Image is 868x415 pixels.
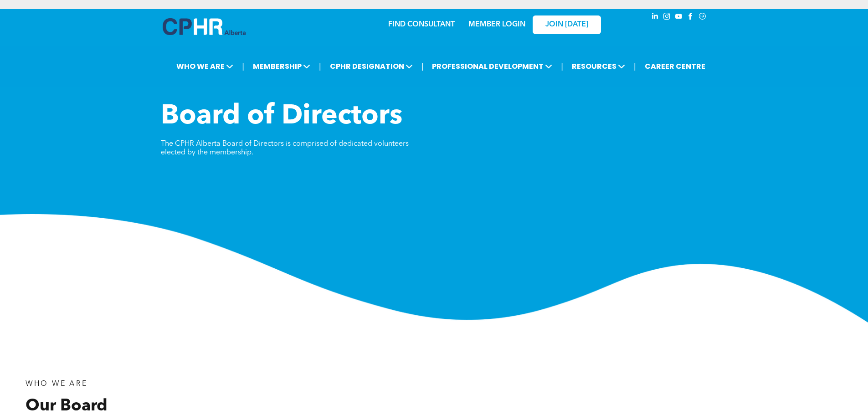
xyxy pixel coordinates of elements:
[634,57,636,76] li: |
[561,57,563,76] li: |
[26,398,108,415] span: Our Board
[421,57,424,76] li: |
[533,15,601,34] a: JOIN [DATE]
[319,57,321,76] li: |
[674,11,684,24] a: youtube
[327,58,416,75] span: CPHR DESIGNATION
[163,18,246,35] img: A blue and white logo for cp alberta
[26,380,87,388] span: WHO WE ARE
[662,11,672,24] a: instagram
[250,58,313,75] span: MEMBERSHIP
[686,11,696,24] a: facebook
[388,21,455,28] a: FIND CONSULTANT
[642,58,708,75] a: CAREER CENTRE
[468,21,525,28] a: MEMBER LOGIN
[545,20,588,29] span: JOIN [DATE]
[174,58,236,75] span: WHO WE ARE
[569,58,628,75] span: RESOURCES
[161,103,402,130] span: Board of Directors
[698,11,708,24] a: Social network
[429,58,555,75] span: PROFESSIONAL DEVELOPMENT
[161,140,409,156] span: The CPHR Alberta Board of Directors is comprised of dedicated volunteers elected by the membership.
[650,11,660,24] a: linkedin
[242,57,244,76] li: |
